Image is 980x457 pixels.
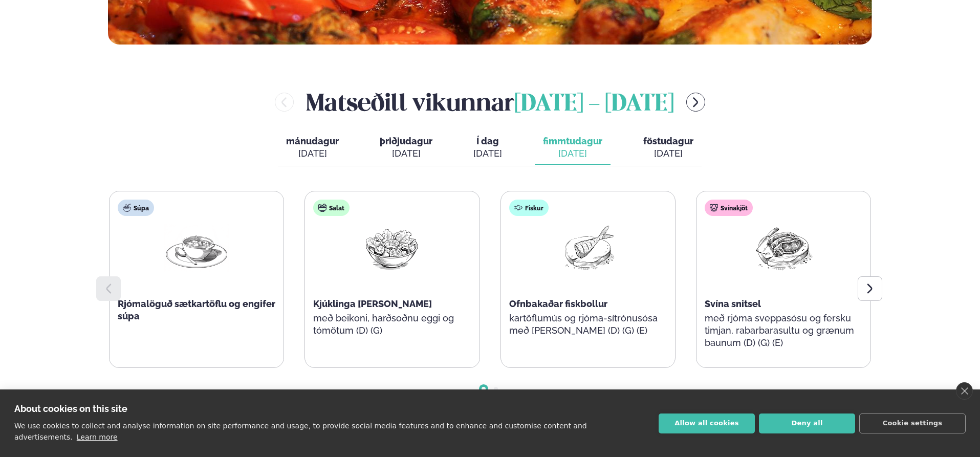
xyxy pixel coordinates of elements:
img: Salad.png [359,224,425,272]
button: mánudagur [DATE] [278,131,347,165]
p: We use cookies to collect and analyse information on site performance and usage, to provide socia... [14,422,587,441]
span: Go to slide 1 [482,387,486,391]
p: með rjóma sveppasósu og fersku timjan, rabarbarasultu og grænum baunum (D) (G) (E) [705,312,862,349]
div: [DATE] [473,147,502,160]
div: Súpa [118,200,154,216]
span: Kjúklinga [PERSON_NAME] [313,298,432,309]
button: fimmtudagur [DATE] [535,131,611,165]
p: með beikoni, harðsoðnu eggi og tómötum (D) (G) [313,312,471,337]
button: menu-btn-right [686,93,705,112]
span: þriðjudagur [380,136,432,146]
div: Fiskur [509,200,549,216]
span: Ofnbakaðar fiskbollur [509,298,607,309]
h2: Matseðill vikunnar [306,85,674,119]
div: [DATE] [643,147,693,160]
button: menu-btn-left [275,93,294,112]
div: [DATE] [380,147,432,160]
div: Svínakjöt [705,200,753,216]
button: Í dag [DATE] [465,131,510,165]
button: Allow all cookies [659,414,755,433]
span: mánudagur [286,136,339,146]
div: [DATE] [543,147,602,160]
img: salad.svg [318,204,326,212]
span: Go to slide 2 [494,387,498,391]
img: pork.svg [710,204,718,212]
button: Cookie settings [859,414,966,433]
span: Rjómalöguð sætkartöflu og engifer súpa [118,298,275,321]
p: kartöflumús og rjóma-sítrónusósa með [PERSON_NAME] (D) (G) (E) [509,312,667,337]
img: Pork-Meat.png [751,224,816,272]
strong: About cookies on this site [14,403,127,414]
button: Deny all [759,414,855,433]
span: fimmtudagur [543,136,602,146]
img: fish.svg [514,204,522,212]
button: þriðjudagur [DATE] [372,131,441,165]
img: Soup.png [164,224,229,272]
span: Svína snitsel [705,298,761,309]
img: Fish.png [555,224,621,272]
span: [DATE] - [DATE] [514,93,674,116]
img: soup.svg [123,204,131,212]
div: [DATE] [286,147,339,160]
a: Learn more [77,433,118,441]
span: föstudagur [643,136,693,146]
button: föstudagur [DATE] [635,131,702,165]
div: Salat [313,200,350,216]
span: Í dag [473,135,502,147]
a: close [956,382,973,400]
